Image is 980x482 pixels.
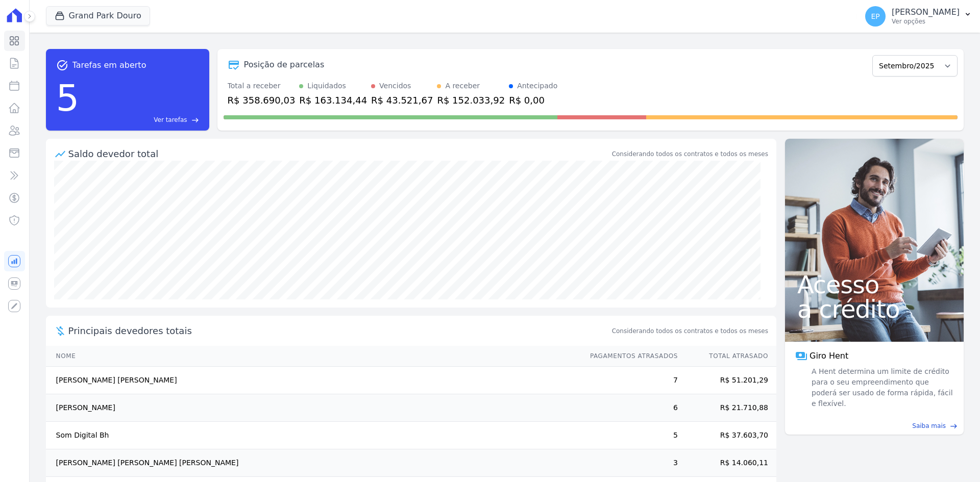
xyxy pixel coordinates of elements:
div: Antecipado [517,81,557,91]
td: [PERSON_NAME] [46,394,580,422]
td: R$ 21.710,88 [678,394,776,422]
td: R$ 14.060,11 [678,449,776,477]
span: A Hent determina um limite de crédito para o seu empreendimento que poderá ser usado de forma ráp... [810,366,953,409]
div: 5 [56,71,80,124]
span: Tarefas em aberto [72,59,146,71]
span: Principais devedores totais [68,324,610,338]
td: R$ 37.603,70 [678,422,776,449]
p: [PERSON_NAME] [892,7,960,17]
td: [PERSON_NAME] [PERSON_NAME] [46,367,580,394]
td: 7 [580,367,678,394]
button: EP [PERSON_NAME] Ver opções [857,2,980,31]
td: 3 [580,449,678,477]
p: Ver opções [892,17,960,26]
div: R$ 152.033,92 [437,93,505,107]
th: Total Atrasado [678,346,776,367]
th: Nome [46,346,580,367]
div: Total a receber [228,81,296,91]
span: Ver tarefas [154,115,187,124]
td: 6 [580,394,678,422]
div: R$ 0,00 [509,93,557,107]
div: Saldo devedor total [68,147,610,161]
div: R$ 163.134,44 [299,93,367,107]
div: A receber [445,81,480,91]
span: Acesso [797,272,951,297]
td: [PERSON_NAME] [PERSON_NAME] [PERSON_NAME] [46,449,580,477]
span: Considerando todos os contratos e todos os meses [612,326,768,336]
th: Pagamentos Atrasados [580,346,678,367]
a: Saiba mais east [791,421,958,430]
td: R$ 51.201,29 [678,367,776,394]
span: Giro Hent [810,350,848,362]
div: Vencidos [379,81,411,91]
span: east [191,116,199,124]
td: Som Digital Bh [46,422,580,449]
span: Saiba mais [912,421,946,430]
span: a crédito [797,297,951,321]
span: east [950,422,958,430]
a: Ver tarefas east [83,115,199,124]
div: Posição de parcelas [244,59,325,71]
button: Grand Park Douro [46,6,150,26]
td: 5 [580,422,678,449]
div: Considerando todos os contratos e todos os meses [612,149,768,159]
div: Liquidados [307,81,346,91]
span: task_alt [56,59,68,71]
div: R$ 43.521,67 [371,93,433,107]
div: R$ 358.690,03 [228,93,296,107]
span: EP [871,13,879,20]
